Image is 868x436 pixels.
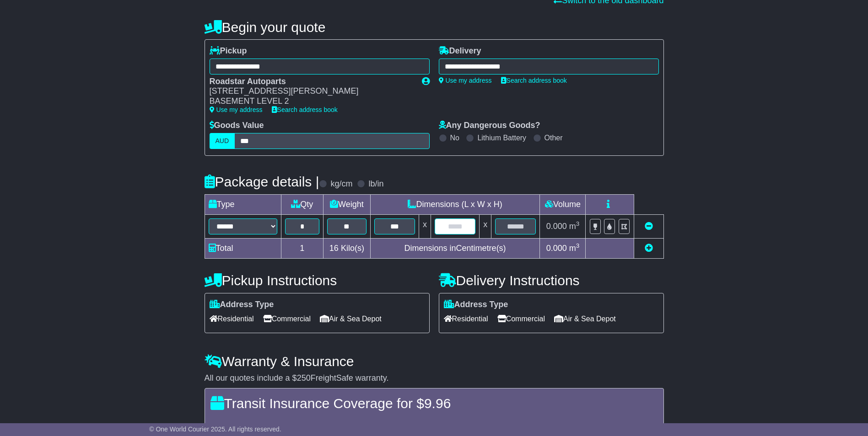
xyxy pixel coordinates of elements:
[424,396,451,411] span: 9.96
[450,133,459,142] label: No
[272,106,338,113] a: Search address book
[546,222,567,231] span: 0.000
[205,194,281,214] td: Type
[576,242,580,249] sup: 3
[205,273,430,288] h4: Pickup Instructions
[210,396,658,411] h4: Transit Insurance Coverage for $
[370,194,540,214] td: Dimensions (L x W x H)
[323,238,371,258] td: Kilo(s)
[205,20,664,35] h4: Begin your quote
[210,312,254,326] span: Residential
[540,194,586,214] td: Volume
[368,179,383,189] label: lb/in
[210,96,413,106] div: BASEMENT LEVEL 2
[329,244,339,253] span: 16
[149,425,281,433] span: © One World Courier 2025. All rights reserved.
[439,121,540,131] label: Any Dangerous Goods?
[281,238,323,258] td: 1
[205,373,664,383] div: All our quotes include a $ FreightSafe warranty.
[210,46,247,56] label: Pickup
[370,238,540,258] td: Dimensions in Centimetre(s)
[297,373,311,383] span: 250
[419,214,431,238] td: x
[210,121,264,131] label: Goods Value
[320,312,382,326] span: Air & Sea Depot
[439,46,481,56] label: Delivery
[210,86,413,96] div: [STREET_ADDRESS][PERSON_NAME]
[645,222,653,231] a: Remove this item
[330,179,352,189] label: kg/cm
[205,238,281,258] td: Total
[210,133,235,149] label: AUD
[439,273,664,288] h4: Delivery Instructions
[439,77,492,84] a: Use my address
[205,174,319,189] h4: Package details |
[545,133,563,142] label: Other
[477,133,526,142] label: Lithium Battery
[281,194,323,214] td: Qty
[210,106,263,113] a: Use my address
[501,77,567,84] a: Search address book
[569,244,580,253] span: m
[444,300,508,310] label: Address Type
[546,244,567,253] span: 0.000
[444,312,488,326] span: Residential
[497,312,545,326] span: Commercial
[205,354,664,369] h4: Warranty & Insurance
[480,214,491,238] td: x
[645,244,653,253] a: Add new item
[323,194,371,214] td: Weight
[210,300,274,310] label: Address Type
[569,222,580,231] span: m
[576,220,580,227] sup: 3
[210,77,413,87] div: Roadstar Autoparts
[263,312,311,326] span: Commercial
[554,312,616,326] span: Air & Sea Depot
